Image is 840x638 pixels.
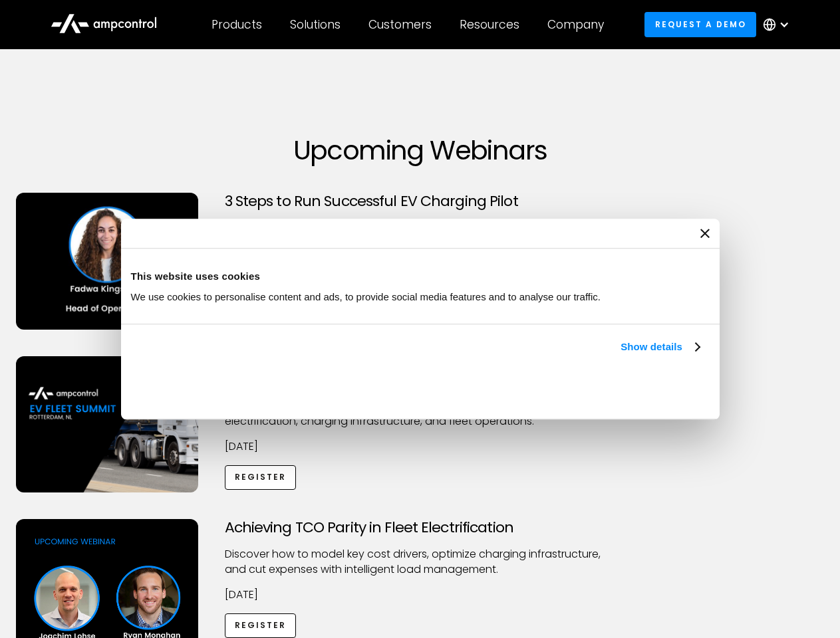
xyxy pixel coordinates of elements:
[290,17,341,32] div: Solutions
[16,134,825,166] h1: Upcoming Webinars
[368,17,432,32] div: Customers
[547,17,604,32] div: Company
[225,547,616,577] p: Discover how to model key cost drivers, optimize charging infrastructure, and cut expenses with i...
[700,229,710,238] button: Close banner
[460,17,519,32] div: Resources
[225,519,616,536] h3: Achieving TCO Parity in Fleet Electrification
[225,613,297,638] a: Register
[225,465,297,490] a: Register
[225,439,616,454] p: [DATE]
[131,268,710,284] div: This website uses cookies
[225,587,616,602] p: [DATE]
[131,291,601,302] span: We use cookies to personalise content and ads, to provide social media features and to analyse ou...
[211,17,262,32] div: Products
[225,193,616,210] h3: 3 Steps to Run Successful EV Charging Pilot
[513,370,704,409] button: Okay
[621,339,699,355] a: Show details
[644,12,756,37] a: Request a demo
